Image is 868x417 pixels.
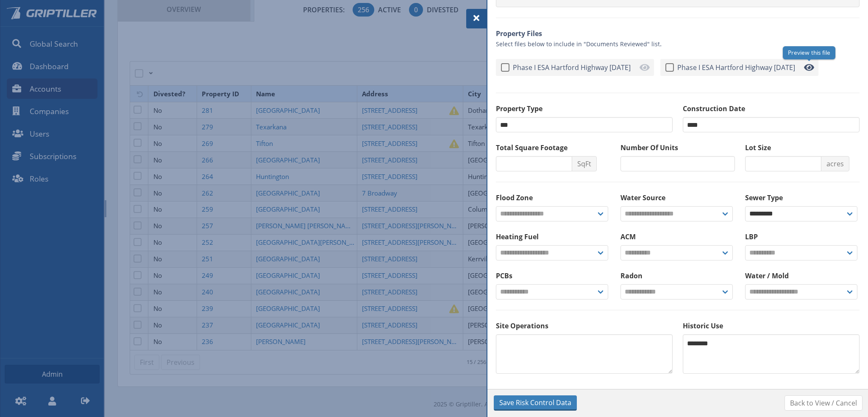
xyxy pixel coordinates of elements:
[683,104,860,114] label: Construction Date
[496,193,610,203] label: Flood Zone
[683,387,860,397] label: Current USTs
[745,143,860,153] label: Lot Size
[496,321,673,331] label: Site Operations
[620,143,735,153] label: Number Of Units
[620,232,735,242] label: ACM
[745,232,860,242] label: LBP
[496,232,610,242] label: Heating Fuel
[496,271,610,281] label: PCBs
[499,397,571,408] span: Save Risk Control Data
[745,271,860,281] label: Water / Mold
[496,387,673,397] label: Surrounding Properties
[496,28,860,49] p: .
[494,395,577,411] button: Save Risk Control Data
[496,29,542,38] strong: Property Files
[509,62,649,73] span: Phase I ESA Hartford Highway [DATE]
[745,193,860,203] label: Sewer Type
[496,104,673,114] label: Property Type
[683,321,860,331] label: Historic Use
[496,143,610,153] label: Total Square Footage
[620,271,735,281] label: Radon
[620,193,735,203] label: Water Source
[496,40,660,48] small: Select files below to include in "Documents Reviewed" list
[785,395,862,411] a: Back to View / Cancel
[674,62,813,73] span: Phase I ESA Hartford Highway [DATE]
